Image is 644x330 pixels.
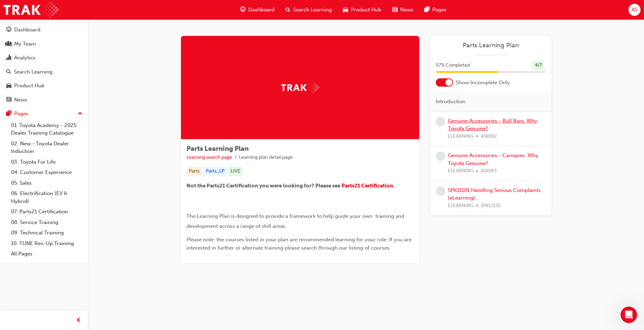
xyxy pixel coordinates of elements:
span: The Learning Plan is designed to provide a framework to help guide your own training and developm... [186,213,406,229]
span: Pages [432,6,446,14]
span: Product Hub [351,6,381,14]
a: pages-iconPages [419,3,452,17]
div: We typically reply in a few hours [14,94,115,101]
span: Parts Learning Plan [186,145,249,153]
a: 04. Customer Experience [8,167,85,178]
a: Search Learning [3,66,85,78]
iframe: Intercom live chat [621,307,637,323]
a: 05. Sales [8,178,85,188]
a: Analytics [3,51,85,64]
a: search-iconSearch Learning [280,3,337,17]
span: prev-icon [76,316,81,325]
span: ASK003 [481,167,497,175]
div: Send us a messageWe typically reply in a few hours [7,81,131,107]
a: 03. Toyota For Life [8,157,85,167]
img: Trak [3,2,58,18]
div: 4 / 7 [532,61,544,70]
a: 02. New - Toyota Dealer Induction [8,138,85,157]
button: AS [628,4,641,16]
a: car-iconProduct Hub [337,3,387,17]
span: Home [27,233,42,237]
a: My Team [3,38,85,50]
div: Product Hub [14,82,45,90]
a: News [3,94,85,106]
span: ELEARNING [448,133,473,140]
a: news-iconNews [387,3,419,17]
img: logo [14,13,48,24]
a: 08. Service Training [8,217,85,228]
span: News [400,6,413,14]
span: 57 % Completed [436,61,470,69]
button: Pages [3,107,85,120]
a: 07. Parts21 Certification [8,206,85,217]
a: Genuine Accessories - Canopies. Why Toyota Genuine? [448,152,538,166]
div: Parts [186,167,202,176]
span: chart-icon [6,55,11,61]
span: search-icon [286,6,290,14]
span: Dashboard [248,6,275,14]
a: All Pages [8,249,85,259]
a: Genuine Accessories - Bull Bars. Why Toyota Genuine? [448,118,537,132]
span: up-icon [78,109,83,118]
span: learningRecordVerb_NONE-icon [436,186,445,196]
div: Pages [14,110,28,118]
span: Please note: the courses listed in your plan are recommended learning for your role. If you are i... [186,236,413,251]
a: Parts21 Certification [342,183,393,189]
a: Dashboard [3,23,85,36]
span: pages-icon [424,6,430,14]
span: news-icon [392,6,397,14]
span: guage-icon [6,27,11,33]
span: Messages [92,233,116,237]
a: 01. Toyota Academy - 2025 Dealer Training Catalogue [8,120,85,138]
button: DashboardMy TeamAnalyticsSearch LearningProduct HubNews [3,22,85,107]
span: Show Incomplete Only [456,79,510,87]
a: Learning search page [186,154,232,160]
div: Send us a message [14,87,115,94]
img: Trak [281,82,319,93]
a: 09. Technical Training [8,227,85,238]
span: Introduction [436,98,465,106]
div: News [14,96,27,104]
span: car-icon [6,83,11,89]
p: How can we help? [14,61,124,72]
a: guage-iconDashboard [235,3,280,17]
span: Search Learning [293,6,332,14]
div: Search Learning [14,68,52,76]
span: SPK11101 [481,202,501,210]
a: 06. Electrification (EV & Hybrid) [8,188,85,206]
div: Close [119,11,131,23]
a: Product Hub [3,79,85,92]
span: Not the Parts21 Certification you were looking for? Please see [186,183,340,189]
li: Learning plan detail page [239,154,293,162]
p: Hi Angus 👋 [14,49,124,61]
span: ASK002 [481,133,497,140]
span: guage-icon [240,6,246,14]
span: . [393,183,395,189]
span: AS [632,6,637,14]
span: search-icon [6,69,11,75]
div: Parts_LP [203,167,227,176]
span: learningRecordVerb_NONE-icon [436,117,445,126]
span: learningRecordVerb_NONE-icon [436,152,445,161]
span: ELEARNING [448,167,473,175]
span: news-icon [6,97,11,103]
a: Parts Learning Plan [436,41,546,49]
div: Profile image for Trak [94,11,108,25]
a: 10. TUNE Rev-Up Training [8,238,85,249]
button: Messages [69,215,138,243]
span: car-icon [343,6,348,14]
div: My Team [14,40,36,48]
span: people-icon [6,41,11,47]
span: ELEARNING [448,202,473,210]
div: Dashboard [14,26,40,34]
span: pages-icon [6,111,11,117]
div: LIVE [228,167,243,176]
a: SPK11101 Handling Serious Complaints (eLearning) [448,187,541,201]
div: Analytics [14,54,36,62]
